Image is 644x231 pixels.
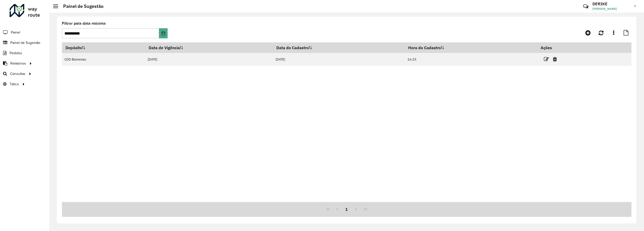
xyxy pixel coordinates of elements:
[544,56,549,63] a: Editar
[58,4,103,9] h2: Painel de Sugestão
[342,205,352,214] button: 1
[553,56,557,63] a: Excluir
[62,20,106,26] label: Filtrar pela data máxima
[10,40,40,45] span: Painel de Sugestão
[159,28,168,38] button: Choose Date
[10,50,22,56] span: Pedidos
[592,7,630,11] span: [PERSON_NAME]
[10,71,25,76] span: Consultas
[537,42,567,53] th: Ações
[592,2,630,6] h3: DERIKE
[405,53,537,66] td: 16:25
[10,81,19,87] span: Tático
[145,42,273,53] th: Data de Vigência
[10,61,26,66] span: Relatórios
[273,42,405,53] th: Data do Cadastro
[145,53,273,66] td: [DATE]
[405,42,537,53] th: Hora do Cadastro
[580,1,591,12] a: Contato Rápido
[62,53,145,66] td: CDD Blumenau
[273,53,405,66] td: [DATE]
[11,30,20,35] span: Painel
[62,42,145,53] th: Depósito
